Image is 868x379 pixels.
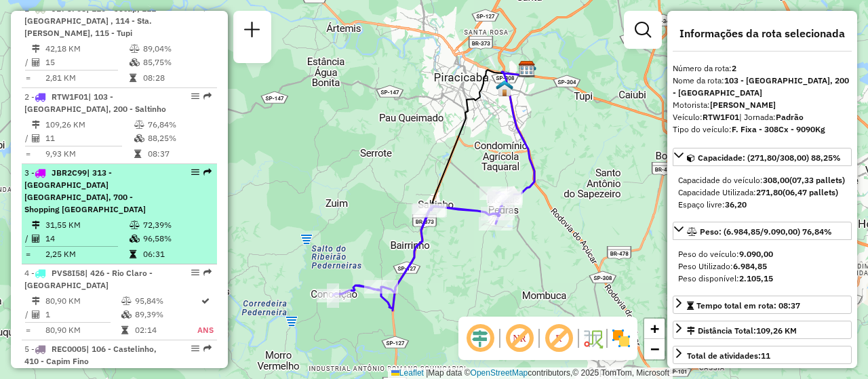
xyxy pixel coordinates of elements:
[687,351,770,361] span: Total de atividades:
[201,297,210,305] i: Rota otimizada
[191,92,199,100] em: Opções
[673,75,852,99] div: Nome da rota:
[678,199,846,211] div: Espaço livre:
[24,308,31,321] td: /
[142,218,211,232] td: 72,39%
[24,92,166,114] span: | 103 - [GEOGRAPHIC_DATA], 200 - Saltinho
[45,218,129,232] td: 31,55 KM
[673,27,852,40] h4: Informações da rota selecionada
[32,221,40,229] i: Distância Total
[629,16,656,43] a: Exibir filtros
[673,123,852,136] div: Tipo do veículo:
[147,147,212,161] td: 08:37
[673,169,852,216] div: Capacidade: (271,80/308,00) 88,25%
[388,367,673,379] div: Map data © contributors,© 2025 TomTom, Microsoft
[673,222,852,240] a: Peso: (6.984,85/9.090,00) 76,84%
[503,322,536,355] span: Exibir NR
[673,243,852,290] div: Peso: (6.984,85/9.090,00) 76,84%
[783,187,838,197] strong: (06,47 pallets)
[24,3,161,38] span: | 110 - Cecap, 111 - [GEOGRAPHIC_DATA] , 114 - Sta. [PERSON_NAME], 115 - Tupi
[134,308,197,321] td: 89,39%
[739,112,804,122] span: | Jornada:
[24,268,153,290] span: | 426 - Rio Claro - [GEOGRAPHIC_DATA]
[678,174,846,186] div: Capacidade do veículo:
[32,58,40,66] i: Total de Atividades
[650,340,659,357] span: −
[134,294,197,308] td: 95,84%
[52,3,86,14] span: JBP3F05
[696,300,800,311] span: Tempo total em rota: 08:37
[32,297,40,305] i: Distância Total
[45,323,121,337] td: 80,90 KM
[142,247,211,261] td: 06:31
[191,344,199,353] em: Opções
[45,118,134,132] td: 109,26 KM
[678,260,846,273] div: Peso Utilizado:
[24,232,31,245] td: /
[191,268,199,277] em: Opções
[644,339,665,359] a: Zoom out
[732,124,825,134] strong: F. Fixa - 308Cx - 9090Kg
[582,327,604,349] img: Fluxo de ruas
[45,56,129,69] td: 15
[134,150,141,158] i: Tempo total em rota
[121,326,128,334] i: Tempo total em rota
[134,134,144,142] i: % de utilização da cubagem
[673,62,852,75] div: Número da rota:
[756,187,783,197] strong: 271,80
[673,346,852,364] a: Total de atividades:11
[197,323,214,337] td: ANS
[644,319,665,339] a: Zoom in
[130,45,140,53] i: % de utilização do peso
[45,294,121,308] td: 80,90 KM
[52,344,86,354] span: REC0005
[739,273,773,283] strong: 2.105,15
[52,268,85,278] span: PVS8I58
[426,368,428,378] span: |
[45,71,129,85] td: 2,81 KM
[24,71,31,85] td: =
[147,118,212,132] td: 76,84%
[142,232,211,245] td: 96,58%
[464,322,496,355] span: Ocultar deslocamento
[142,42,211,56] td: 89,04%
[130,250,136,258] i: Tempo total em rota
[121,297,132,305] i: % de utilização do peso
[673,148,852,166] a: Capacidade: (271,80/308,00) 88,25%
[24,247,31,261] td: =
[134,121,144,129] i: % de utilização do peso
[147,132,212,145] td: 88,25%
[24,323,31,337] td: =
[142,56,211,69] td: 85,75%
[763,175,789,185] strong: 308,00
[732,63,736,73] strong: 2
[673,296,852,314] a: Tempo total em rota: 08:37
[687,325,797,337] div: Distância Total:
[761,351,770,361] strong: 11
[203,268,212,277] em: Rota exportada
[130,58,140,66] i: % de utilização da cubagem
[203,168,212,176] em: Rota exportada
[52,167,87,178] span: JBR2C99
[32,45,40,53] i: Distância Total
[789,175,845,185] strong: (07,33 pallets)
[756,325,797,336] span: 109,26 KM
[45,232,129,245] td: 14
[703,112,739,122] strong: RTW1F01
[733,261,767,271] strong: 6.984,85
[32,235,40,243] i: Total de Atividades
[45,132,134,145] td: 11
[673,99,852,111] div: Motorista:
[496,79,513,97] img: 480 UDC Light Piracicaba
[24,56,31,69] td: /
[134,323,197,337] td: 02:14
[776,112,804,122] strong: Padrão
[45,147,134,161] td: 9,93 KM
[45,308,121,321] td: 1
[24,344,157,366] span: | 106 - Castelinho, 410 - Capim Fino
[24,132,31,145] td: /
[32,134,40,142] i: Total de Atividades
[391,368,424,378] a: Leaflet
[130,74,136,82] i: Tempo total em rota
[739,249,773,259] strong: 9.090,00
